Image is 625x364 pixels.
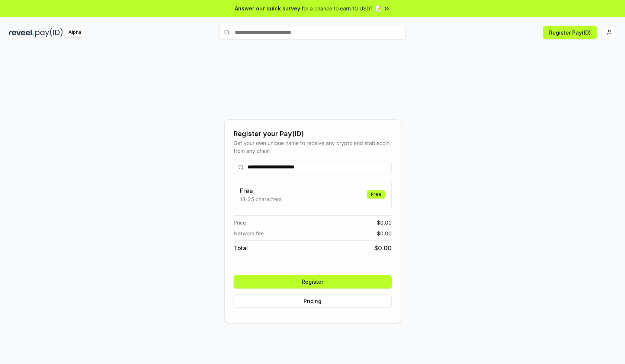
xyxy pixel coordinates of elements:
button: Register [234,275,392,289]
img: reveel_dark [9,28,34,37]
span: $ 0.00 [374,244,392,252]
button: Register Pay(ID) [543,26,597,39]
span: Answer our quick survey [235,4,300,12]
img: pay_id [35,28,63,37]
div: Register your Pay(ID) [234,129,392,139]
span: Price [234,219,246,226]
h3: Free [240,186,282,195]
div: Alpha [64,28,85,37]
p: 13-25 characters [240,195,282,203]
button: Pricing [234,294,392,308]
span: Total [234,244,248,252]
div: Free [367,190,385,199]
span: $ 0.00 [377,229,392,237]
div: Get your own unique name to receive any crypto and stablecoin, from any chain [234,139,392,155]
span: Network fee [234,229,264,237]
span: for a chance to earn 10 USDT 📝 [302,4,381,12]
span: $ 0.00 [377,219,392,226]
